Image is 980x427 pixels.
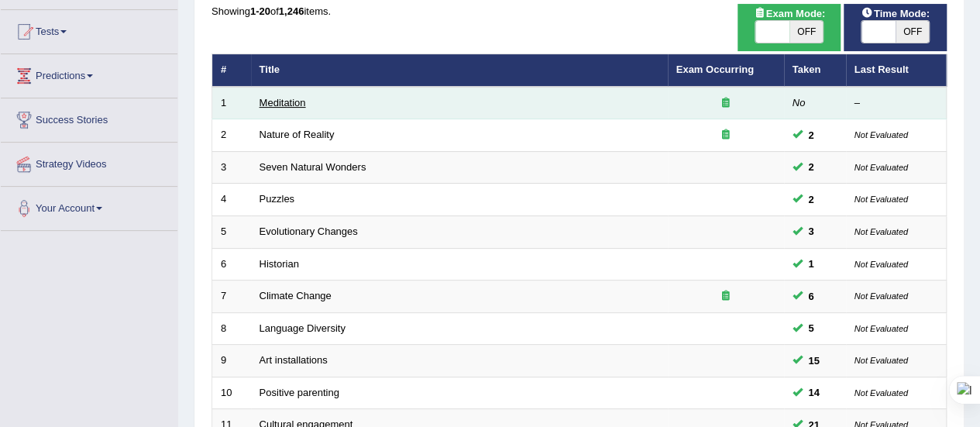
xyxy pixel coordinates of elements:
span: You can still take this question [803,127,820,143]
a: Seven Natural Wonders [260,161,366,173]
a: Historian [260,258,299,270]
th: Title [251,54,668,87]
th: Last Result [846,54,947,87]
span: You can still take this question [803,288,820,305]
span: You can still take this question [803,353,826,369]
a: Meditation [260,97,306,108]
div: Show exams occurring in exams [738,4,841,51]
a: Success Stories [1,98,177,137]
small: Not Evaluated [854,130,908,139]
td: 9 [212,345,251,377]
small: Not Evaluated [854,388,908,398]
b: 1,246 [279,5,304,17]
small: Not Evaluated [854,260,908,269]
span: You can still take this question [803,320,820,336]
a: Climate Change [260,290,332,301]
em: No [793,97,806,108]
small: Not Evaluated [854,195,908,204]
td: 3 [212,151,251,184]
a: Art installations [260,354,328,366]
span: OFF [896,21,930,43]
span: You can still take this question [803,223,820,239]
div: Showing of items. [211,4,947,19]
td: 8 [212,312,251,345]
b: 1-20 [250,5,270,17]
td: 5 [212,216,251,249]
small: Not Evaluated [854,324,908,333]
a: Puzzles [260,193,295,205]
a: Exam Occurring [676,64,754,75]
th: # [212,54,251,87]
td: 4 [212,184,251,216]
span: Exam Mode: [748,5,831,22]
span: Time Mode: [855,5,936,22]
a: Your Account [1,187,177,226]
td: 6 [212,248,251,281]
td: 1 [212,87,251,119]
td: 7 [212,281,251,313]
a: Tests [1,10,177,49]
a: Evolutionary Changes [260,226,358,237]
a: Nature of Reality [260,129,335,140]
span: You can still take this question [803,191,820,208]
a: Strategy Videos [1,143,177,181]
a: Predictions [1,54,177,93]
td: 10 [212,377,251,409]
div: – [854,96,938,111]
span: You can still take this question [803,256,820,272]
div: Exam occurring question [676,289,775,304]
small: Not Evaluated [854,163,908,172]
span: You can still take this question [803,384,826,401]
small: Not Evaluated [854,227,908,236]
th: Taken [784,54,846,87]
a: Language Diversity [260,322,346,334]
div: Exam occurring question [676,96,775,111]
span: You can still take this question [803,159,820,175]
td: 2 [212,119,251,152]
div: Exam occurring question [676,128,775,143]
small: Not Evaluated [854,291,908,301]
span: OFF [789,21,824,43]
small: Not Evaluated [854,356,908,365]
a: Positive parenting [260,387,339,398]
